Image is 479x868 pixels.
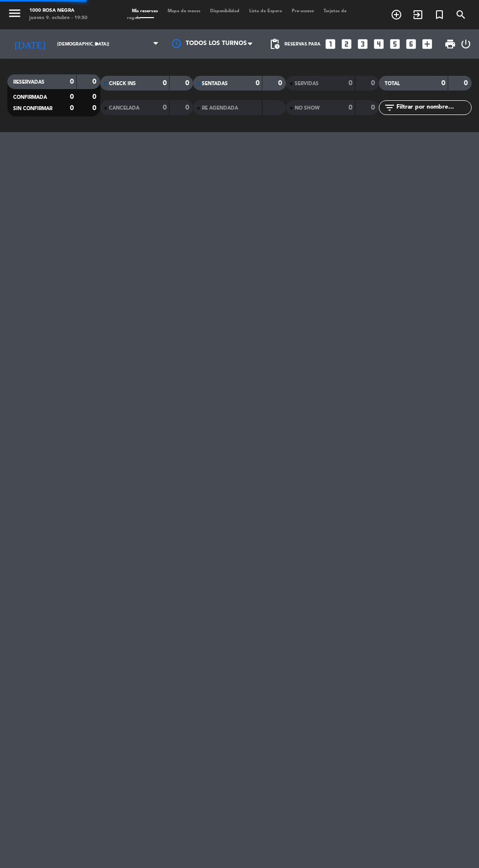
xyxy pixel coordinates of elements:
[295,81,319,86] span: SERVIDAS
[29,15,87,22] div: jueves 9. octubre - 19:50
[13,95,47,100] span: CONFIRMADA
[412,9,424,21] i: exit_to_app
[455,9,467,21] i: search
[348,80,352,87] strong: 0
[356,38,369,50] i: looks_3
[295,106,320,111] span: NO SHOW
[371,104,377,111] strong: 0
[92,93,98,100] strong: 0
[29,7,87,15] div: 1000 Rosa Negra
[372,38,385,50] i: looks_4
[70,93,74,100] strong: 0
[7,34,52,54] i: [DATE]
[163,80,167,87] strong: 0
[371,80,377,87] strong: 0
[389,38,401,50] i: looks_5
[205,9,244,13] span: Disponibilidad
[70,78,74,85] strong: 0
[460,29,472,59] div: LOG OUT
[284,42,321,47] span: Reservas para
[127,9,163,13] span: Mis reservas
[7,6,22,23] button: menu
[202,81,228,86] span: SENTADAS
[441,80,445,87] strong: 0
[391,9,402,21] i: add_circle_outline
[324,38,337,50] i: looks_one
[256,80,260,87] strong: 0
[91,38,103,50] i: arrow_drop_down
[163,9,205,13] span: Mapa de mesas
[202,106,238,111] span: RE AGENDADA
[92,105,98,112] strong: 0
[278,80,284,87] strong: 0
[163,104,167,111] strong: 0
[340,38,353,50] i: looks_two
[244,9,287,13] span: Lista de Espera
[70,105,74,112] strong: 0
[405,38,417,50] i: looks_6
[185,80,191,87] strong: 0
[92,78,98,85] strong: 0
[13,80,44,85] span: RESERVADAS
[421,38,434,50] i: add_box
[7,6,22,21] i: menu
[395,102,471,113] input: Filtrar por nombre...
[109,81,136,86] span: CHECK INS
[385,81,400,86] span: TOTAL
[464,80,470,87] strong: 0
[434,9,445,21] i: turned_in_not
[460,38,472,50] i: power_settings_new
[269,38,281,50] span: pending_actions
[109,106,139,111] span: CANCELADA
[384,102,395,114] i: filter_list
[13,106,52,111] span: SIN CONFIRMAR
[444,38,456,50] span: print
[348,104,352,111] strong: 0
[185,104,191,111] strong: 0
[287,9,319,13] span: Pre-acceso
